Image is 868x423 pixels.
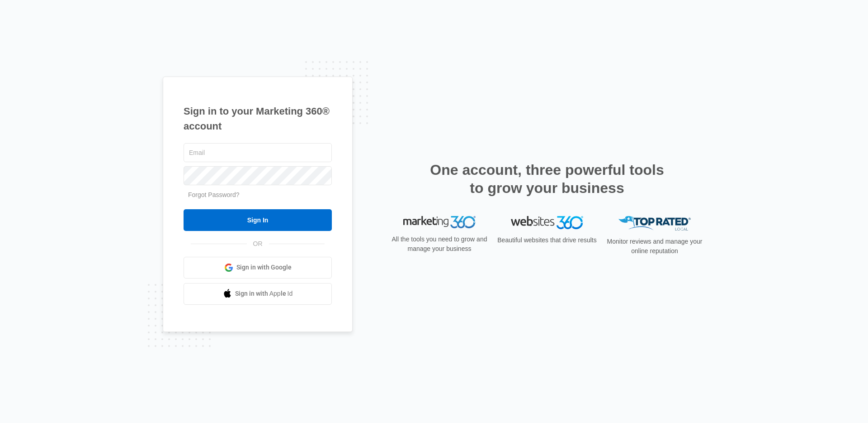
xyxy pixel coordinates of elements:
[618,216,691,231] img: Top Rated Local
[496,236,598,245] p: Beautiful websites that drive results
[235,289,293,298] span: Sign in with Apple Id
[184,143,332,162] input: Email
[403,216,476,229] img: Marketing 360
[236,263,292,272] span: Sign in with Google
[247,239,269,249] span: OR
[511,216,583,229] img: Websites 360
[389,235,490,254] p: All the tools you need to grow and manage your business
[184,257,332,279] a: Sign in with Google
[184,104,332,134] h1: Sign in to your Marketing 360® account
[427,161,667,197] h2: One account, three powerful tools to grow your business
[188,191,240,198] a: Forgot Password?
[604,237,705,256] p: Monitor reviews and manage your online reputation
[184,283,332,305] a: Sign in with Apple Id
[184,209,332,231] input: Sign In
